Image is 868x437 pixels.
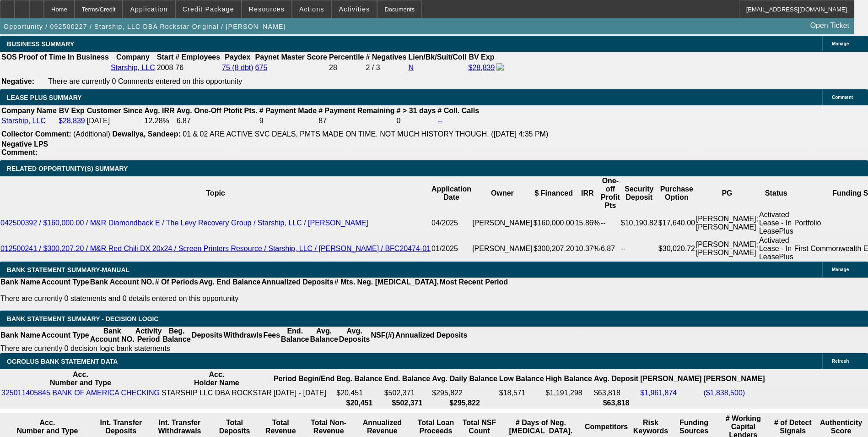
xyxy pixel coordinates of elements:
[7,315,159,322] span: Bank Statement Summary - Decision Logic
[225,53,250,61] b: Paydex
[86,116,143,126] td: [DATE]
[1,370,160,388] th: Acc. Number and Type
[439,278,508,287] th: Most Recent Period
[620,236,658,262] td: --
[408,64,414,71] a: N
[249,5,285,13] span: Resources
[575,236,600,262] td: 10.37%
[408,53,466,61] b: Lien/Bk/Suit/Coll
[1,107,57,115] b: Company Name
[336,388,383,398] td: $20,451
[18,53,109,62] th: Proof of Time In Business
[111,64,155,71] a: Starship, LLC
[832,359,849,364] span: Refresh
[191,327,223,344] th: Deposits
[384,399,431,408] th: $502,371
[437,107,479,115] b: # Coll. Calls
[807,18,853,33] a: Open Ticket
[759,210,794,236] td: Activated Lease - In LeasePlus
[593,388,639,398] td: $63,818
[4,23,286,30] span: Opportunity / 092500227 / Starship, LLC DBA Rockstar Original / [PERSON_NAME]
[469,53,494,61] b: BV Exp
[332,0,377,18] button: Activities
[273,370,335,388] th: Period Begin/End
[640,370,702,388] th: [PERSON_NAME]
[533,210,575,236] td: $160,000.00
[41,278,90,287] th: Account Type
[499,388,545,398] td: $18,571
[0,245,431,252] a: 012500241 / $300,207.20 / M&R Red Chili DX 20x24 / Screen Printers Resource / Starship, LLC / [PE...
[640,389,677,397] a: $1,961,874
[620,210,658,236] td: $10,190.82
[658,176,695,210] th: Purchase Option
[703,389,745,397] a: ($1,838,500)
[336,370,383,388] th: Beg. Balance
[48,77,242,85] span: There are currently 0 Comments entered on this opportunity
[397,107,436,115] b: # > 31 days
[695,176,759,210] th: PG
[329,53,364,61] b: Percentile
[600,176,620,210] th: One-off Profit Pts
[600,236,620,262] td: 6.87
[112,130,180,138] b: Dewaliya, Sandeep:
[242,0,291,18] button: Resources
[469,64,495,71] a: $28,839
[472,236,533,262] td: [PERSON_NAME]
[7,94,82,101] span: LEASE PLUS SUMMARY
[472,176,533,210] th: Owner
[144,116,175,126] td: 12.28%
[73,130,110,138] span: (Additional)
[255,64,268,71] a: 675
[832,41,849,46] span: Manage
[366,64,406,72] div: 2 / 3
[156,63,174,73] td: 2008
[0,295,508,303] p: There are currently 0 statements and 0 details entered on this opportunity
[593,399,639,408] th: $63,818
[695,236,759,262] td: [PERSON_NAME]; [PERSON_NAME]
[533,176,575,210] th: $ Financed
[545,370,593,388] th: High Balance
[620,176,658,210] th: Security Deposit
[1,140,48,156] b: Negative LPS Comment:
[259,116,317,126] td: 9
[7,40,74,48] span: BUSINESS SUMMARY
[280,327,309,344] th: End. Balance
[496,63,504,71] img: facebook-icon.png
[292,0,331,18] button: Actions
[1,389,160,397] a: 325011405845 BANK OF AMERICA CHECKING
[123,0,174,18] button: Application
[575,210,600,236] td: 15.86%
[90,278,155,287] th: Bank Account NO.
[431,176,472,210] th: Application Date
[832,267,849,272] span: Manage
[7,165,128,172] span: RELATED OPPORTUNITY(S) SUMMARY
[261,278,334,287] th: Annualized Deposits
[1,117,46,125] a: Starship, LLC
[59,117,85,125] a: $28,839
[832,95,853,100] span: Comment
[339,327,371,344] th: Avg. Deposits
[431,210,472,236] td: 04/2025
[176,116,258,126] td: 6.87
[161,388,272,398] td: STARSHIP LLC DBA ROCKSTAR
[183,130,548,138] span: 01 & 02 ARE ACTIVE SVC DEALS, PMTS MADE ON TIME. NOT MUCH HISTORY THOUGH. ([DATE] 4:35 PM)
[130,5,167,13] span: Application
[437,117,442,125] a: --
[593,370,639,388] th: Avg. Deposit
[176,0,241,18] button: Credit Package
[135,327,162,344] th: Activity Period
[0,219,368,227] a: 042500392 / $160,000.00 / M&R Diamondback E / The Levy Recovery Group / Starship, LLC / [PERSON_N...
[600,210,620,236] td: --
[395,327,468,344] th: Annualized Deposits
[259,107,317,115] b: # Payment Made
[87,107,143,115] b: Customer Since
[255,53,327,61] b: Paynet Master Score
[695,210,759,236] td: [PERSON_NAME]; [PERSON_NAME]
[431,388,498,398] td: $295,822
[1,53,17,62] th: SOS
[116,53,150,61] b: Company
[157,53,173,61] b: Start
[7,266,129,273] span: BANK STATEMENT SUMMARY-MANUAL
[223,327,263,344] th: Withdrawls
[431,399,498,408] th: $295,822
